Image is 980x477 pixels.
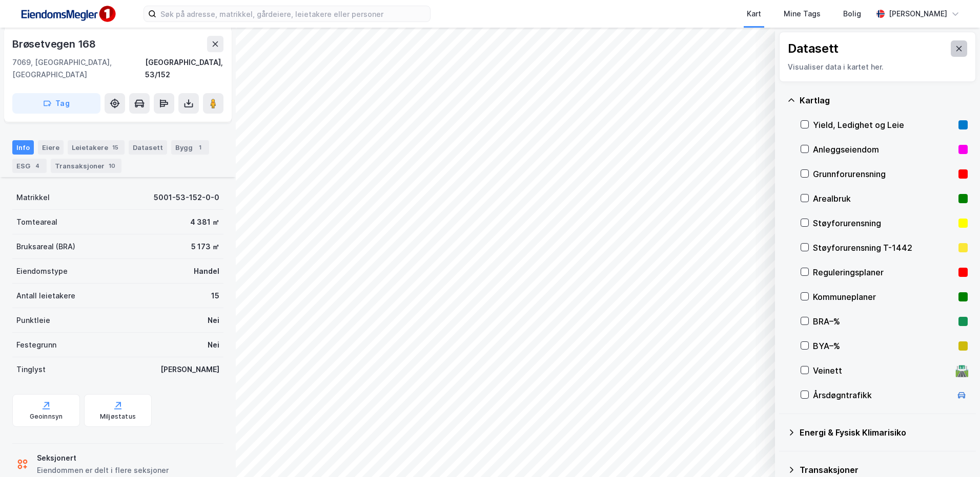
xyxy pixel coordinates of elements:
div: Eiendommen er delt i flere seksjoner [37,464,169,476]
div: 7069, [GEOGRAPHIC_DATA], [GEOGRAPHIC_DATA] [12,56,145,81]
div: Nei [208,314,219,327]
div: [PERSON_NAME] [889,8,947,20]
div: 15 [211,290,219,302]
div: Leietakere [68,140,125,155]
div: Bruksareal (BRA) [16,241,75,253]
div: ESG [12,159,47,173]
div: Tomteareal [16,216,57,228]
div: 5 173 ㎡ [191,241,219,253]
div: Geoinnsyn [30,413,63,421]
div: Energi & Fysisk Klimarisiko [800,426,968,439]
div: Brøsetvegen 168 [12,36,98,52]
div: 5001-53-152-0-0 [154,191,219,204]
div: [GEOGRAPHIC_DATA], 53/152 [145,56,223,81]
div: Reguleringsplaner [813,266,954,278]
div: Yield, Ledighet og Leie [813,119,954,131]
div: Kart [747,8,761,20]
div: 🛣️ [955,364,969,377]
div: 1 [195,142,205,153]
div: Punktleie [16,314,50,327]
div: Mine Tags [784,8,821,20]
div: 4 [32,161,43,171]
div: Antall leietakere [16,290,75,302]
div: Seksjonert [37,452,169,464]
div: Eiendomstype [16,265,68,277]
div: BYA–% [813,340,954,352]
div: Kontrollprogram for chat [929,428,980,477]
div: Støyforurensning T-1442 [813,242,954,254]
div: Info [12,140,34,155]
div: Festegrunn [16,339,56,351]
div: [PERSON_NAME] [160,363,219,376]
div: Transaksjoner [51,159,121,173]
div: 4 381 ㎡ [190,216,219,228]
div: Nei [208,339,219,351]
iframe: Chat Widget [929,428,980,477]
div: Eiere [38,140,64,155]
div: Matrikkel [16,191,50,204]
div: Datasett [788,40,839,57]
div: Miljøstatus [100,413,136,421]
div: Datasett [129,140,167,155]
div: Kommuneplaner [813,291,954,303]
div: Anleggseiendom [813,143,954,156]
div: Kartlag [800,94,968,106]
div: Bygg [171,140,209,155]
div: Transaksjoner [800,464,968,476]
div: Grunnforurensning [813,168,954,180]
div: 15 [110,142,120,153]
div: Støyforurensning [813,217,954,229]
div: Bolig [843,8,861,20]
img: F4PB6Px+NJ5v8B7XTbfpPpyloAAAAASUVORK5CYII= [16,3,119,26]
input: Søk på adresse, matrikkel, gårdeiere, leietakere eller personer [156,6,430,21]
div: BRA–% [813,315,954,328]
div: Arealbruk [813,192,954,205]
div: Årsdøgntrafikk [813,389,951,401]
button: Tag [12,93,100,114]
div: Visualiser data i kartet her. [788,61,967,73]
div: 10 [107,161,117,171]
div: Handel [194,265,219,277]
div: Veinett [813,364,951,377]
div: Tinglyst [16,363,46,376]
